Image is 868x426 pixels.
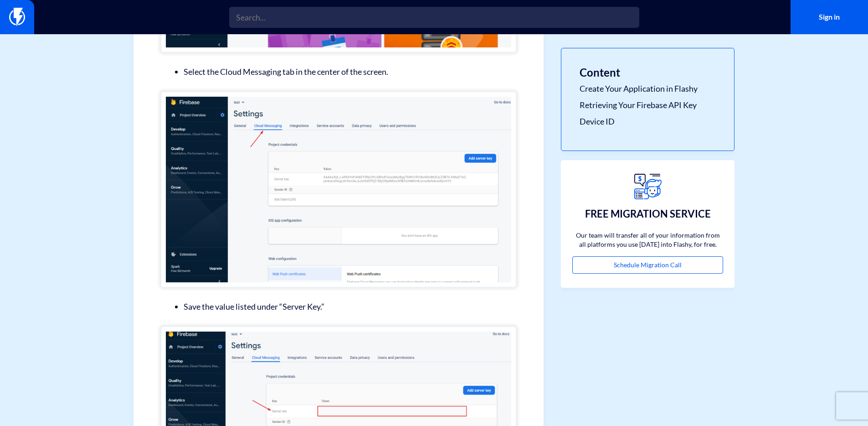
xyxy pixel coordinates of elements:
[572,231,723,249] p: Our team will transfer all of your information from all platforms you use [DATE] into Flashy, for...
[580,67,716,78] h3: Content
[580,116,716,128] a: Device ID
[585,208,711,219] h3: FREE MIGRATION SERVICE
[184,66,493,78] li: Select the Cloud Messaging tab in the center of the screen.
[229,7,639,28] input: Search...
[580,99,716,111] a: Retrieving Your Firebase API Key
[161,92,516,287] img: This image has an empty alt attribute; its file name is image-116-1024x550.png
[572,256,723,274] a: Schedule Migration Call
[580,83,716,95] a: Create Your Application in Flashy
[184,301,493,313] li: Save the value listed under “Server Key.”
